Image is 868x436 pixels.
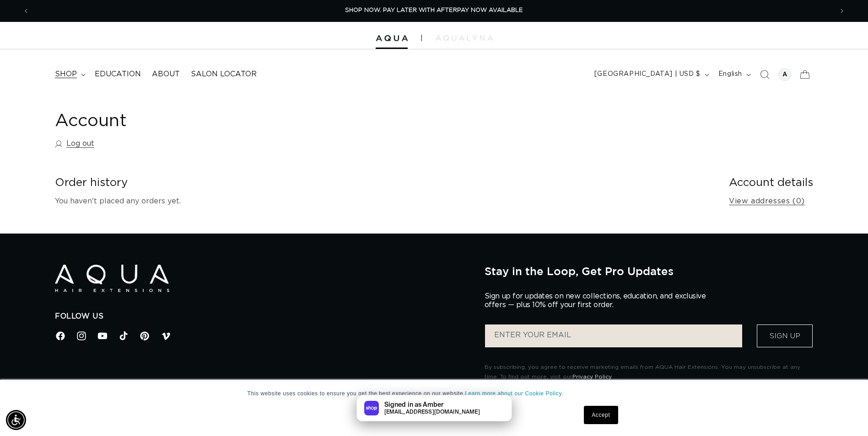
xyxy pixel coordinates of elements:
span: [GEOGRAPHIC_DATA] | USD $ [594,69,701,79]
h2: Stay in the Loop, Get Pro Updates [485,265,813,277]
span: SHOP NOW. PAY LATER WITH AFTERPAY NOW AVAILABLE [345,7,523,13]
p: You haven't placed any orders yet. [55,195,714,208]
a: About [146,64,185,85]
span: shop [55,69,77,79]
img: Aqua Hair Extensions [376,35,408,42]
a: Salon Locator [185,64,262,85]
input: ENTER YOUR EMAIL [485,324,742,347]
p: This website uses cookies to ensure you get the best experience on our website. [248,389,621,398]
button: Sign Up [757,324,813,347]
summary: Search [755,64,775,85]
button: English [713,66,755,83]
img: aqualyna.com [436,35,493,41]
h1: Account [55,110,813,133]
p: By subscribing, you agree to receive marketing emails from AQUA Hair Extensions. You may unsubscr... [485,362,813,382]
h2: Follow Us [55,312,471,321]
h2: Order history [55,176,714,190]
a: Education [89,64,146,85]
a: View addresses (0) [729,195,805,208]
a: Learn more about our Cookie Policy. [465,390,563,397]
span: Salon Locator [191,69,257,79]
button: Previous announcement [16,2,36,20]
div: Accessibility Menu [6,410,26,430]
summary: shop [49,64,89,85]
span: Education [95,69,141,79]
button: [GEOGRAPHIC_DATA] | USD $ [589,66,713,83]
span: English [718,69,742,79]
a: Privacy Policy [572,374,612,379]
p: Sign up for updates on new collections, education, and exclusive offers — plus 10% off your first... [485,292,713,309]
span: About [152,69,180,79]
button: Next announcement [832,2,852,20]
a: Log out [55,137,94,150]
h2: Account details [729,176,813,190]
img: Aqua Hair Extensions [55,265,169,292]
